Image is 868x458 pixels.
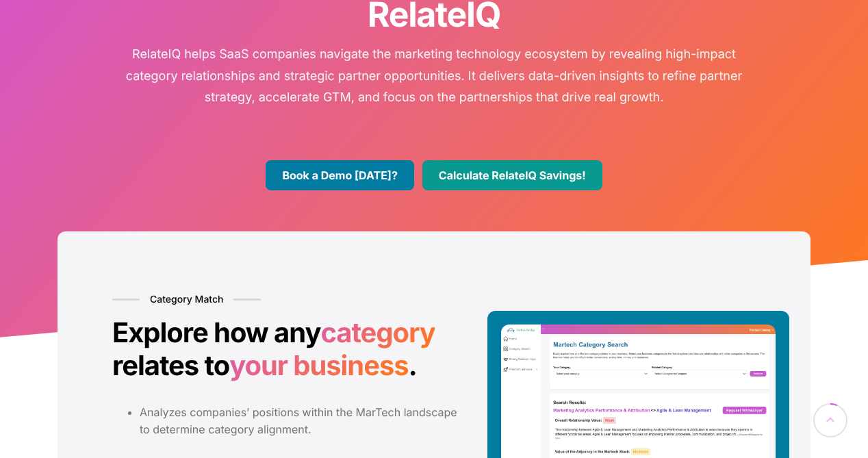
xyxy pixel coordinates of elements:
a: Calculate RelateIQ Savings! [422,160,602,190]
h2: Explore how any relates to . [112,316,468,382]
span: your business [229,349,408,382]
li: Analyzes companies’ positions within the MarTech landscape to determine category alignment. [140,404,468,439]
a: Book a Demo [DATE]? [266,160,413,190]
p: RelateIQ helps SaaS companies navigate the marketing technology ecosystem by revealing high-impac... [116,44,752,109]
span: category [320,316,435,349]
h6: Category Match [112,293,261,307]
